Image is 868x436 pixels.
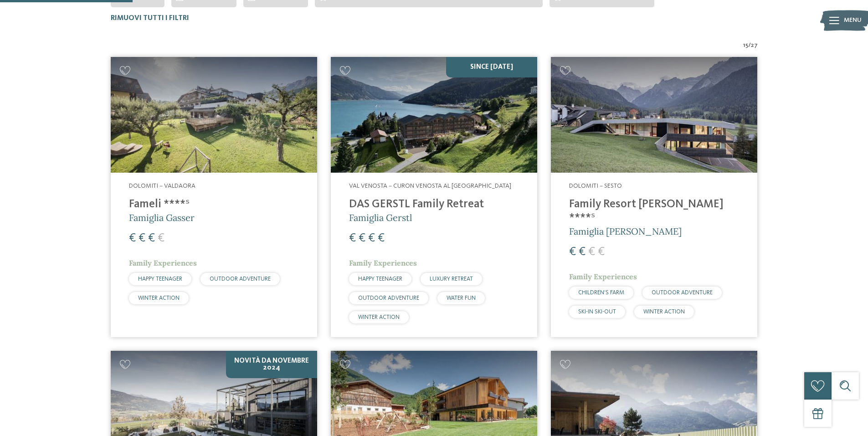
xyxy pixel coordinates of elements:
[139,232,145,244] span: €
[569,198,739,225] h4: Family Resort [PERSON_NAME] ****ˢ
[210,276,271,282] span: OUTDOOR ADVENTURE
[138,276,182,282] span: HAPPY TEENAGER
[569,246,576,258] span: €
[358,295,419,301] span: OUTDOOR ADVENTURE
[349,183,511,189] span: Val Venosta – Curon Venosta al [GEOGRAPHIC_DATA]
[349,198,519,211] h4: DAS GERSTL Family Retreat
[551,57,757,173] img: Family Resort Rainer ****ˢ
[111,57,317,173] img: Cercate un hotel per famiglie? Qui troverete solo i migliori!
[569,272,637,281] span: Family Experiences
[331,57,537,173] img: Cercate un hotel per famiglie? Qui troverete solo i migliori!
[349,258,417,267] span: Family Experiences
[129,258,197,267] span: Family Experiences
[368,232,375,244] span: €
[111,57,317,337] a: Cercate un hotel per famiglie? Qui troverete solo i migliori! Dolomiti – Valdaora Fameli ****ˢ Fa...
[158,232,164,244] span: €
[598,246,605,258] span: €
[569,183,622,189] span: Dolomiti – Sesto
[129,183,195,189] span: Dolomiti – Valdaora
[359,232,365,244] span: €
[751,41,758,50] span: 27
[138,295,180,301] span: WINTER ACTION
[578,309,616,315] span: SKI-IN SKI-OUT
[748,41,751,50] span: /
[129,232,136,244] span: €
[331,57,537,337] a: Cercate un hotel per famiglie? Qui troverete solo i migliori! SINCE [DATE] Val Venosta – Curon Ve...
[148,232,155,244] span: €
[447,295,476,301] span: WATER FUN
[378,232,385,244] span: €
[643,309,685,315] span: WINTER ACTION
[358,314,400,320] span: WINTER ACTION
[430,276,473,282] span: LUXURY RETREAT
[578,290,624,296] span: CHILDREN’S FARM
[349,212,412,223] span: Famiglia Gerstl
[588,246,595,258] span: €
[652,290,713,296] span: OUTDOOR ADVENTURE
[569,226,682,237] span: Famiglia [PERSON_NAME]
[551,57,757,337] a: Cercate un hotel per famiglie? Qui troverete solo i migliori! Dolomiti – Sesto Family Resort [PER...
[358,276,402,282] span: HAPPY TEENAGER
[129,212,195,223] span: Famiglia Gasser
[579,246,586,258] span: €
[349,232,356,244] span: €
[111,15,189,22] span: Rimuovi tutti i filtri
[743,41,748,50] span: 15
